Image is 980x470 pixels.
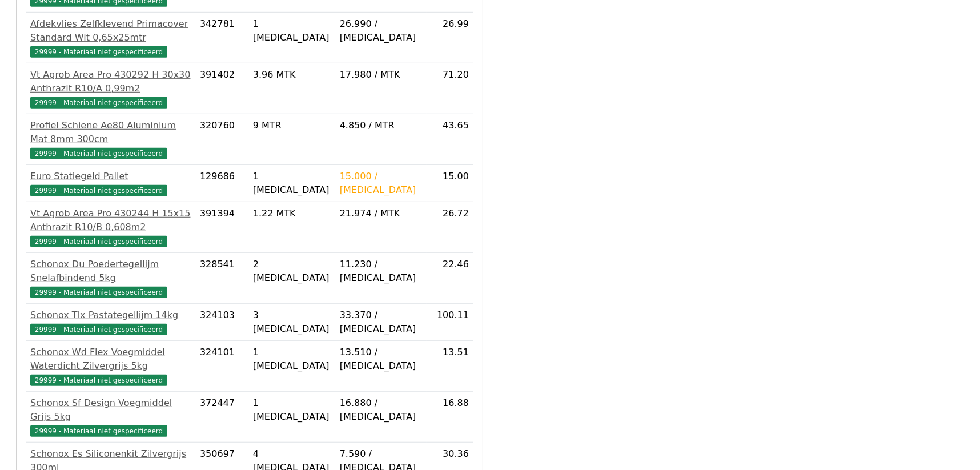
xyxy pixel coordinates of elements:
[195,63,248,114] td: 391402
[253,207,331,220] div: 1.22 MTK
[340,346,422,373] div: 13.510 / [MEDICAL_DATA]
[253,396,331,424] div: 1 [MEDICAL_DATA]
[253,258,331,285] div: 2 [MEDICAL_DATA]
[427,114,473,165] td: 43.65
[30,396,191,437] a: Schonox Sf Design Voegmiddel Grijs 5kg29999 - Materiaal niet gespecificeerd
[427,63,473,114] td: 71.20
[30,258,191,299] a: Schonox Du Poedertegellijm Snelafbindend 5kg29999 - Materiaal niet gespecificeerd
[30,68,191,109] a: Vt Agrob Area Pro 430292 H 30x30 Anthrazit R10/A 0,99m229999 - Materiaal niet gespecificeerd
[195,114,248,165] td: 320760
[30,119,191,146] div: Profiel Schiene Ae80 Aluminium Mat 8mm 300cm
[340,396,422,424] div: 16.880 / [MEDICAL_DATA]
[30,308,191,336] a: Schonox Tlx Pastategellijm 14kg29999 - Materiaal niet gespecificeerd
[195,165,248,202] td: 129686
[340,207,422,220] div: 21.974 / MTK
[30,207,191,234] div: Vt Agrob Area Pro 430244 H 15x15 Anthrazit R10/B 0,608m2
[195,202,248,253] td: 391394
[30,97,167,109] span: 29999 - Materiaal niet gespecificeerd
[30,396,191,424] div: Schonox Sf Design Voegmiddel Grijs 5kg
[253,119,331,132] div: 9 MTR
[30,119,191,160] a: Profiel Schiene Ae80 Aluminium Mat 8mm 300cm29999 - Materiaal niet gespecificeerd
[30,308,191,322] div: Schonox Tlx Pastategellijm 14kg
[427,165,473,202] td: 15.00
[30,46,167,58] span: 29999 - Materiaal niet gespecificeerd
[427,392,473,443] td: 16.88
[30,17,191,58] a: Afdekvlies Zelfklevend Primacover Standard Wit 0,65x25mtr29999 - Materiaal niet gespecificeerd
[30,207,191,248] a: Vt Agrob Area Pro 430244 H 15x15 Anthrazit R10/B 0,608m229999 - Materiaal niet gespecificeerd
[253,17,331,45] div: 1 [MEDICAL_DATA]
[340,170,422,197] div: 15.000 / [MEDICAL_DATA]
[427,341,473,392] td: 13.51
[195,341,248,392] td: 324101
[427,13,473,63] td: 26.99
[340,119,422,132] div: 4.850 / MTR
[253,170,331,197] div: 1 [MEDICAL_DATA]
[30,346,191,387] a: Schonox Wd Flex Voegmiddel Waterdicht Zilvergrijs 5kg29999 - Materiaal niet gespecificeerd
[340,17,422,45] div: 26.990 / [MEDICAL_DATA]
[30,17,191,45] div: Afdekvlies Zelfklevend Primacover Standard Wit 0,65x25mtr
[30,346,191,373] div: Schonox Wd Flex Voegmiddel Waterdicht Zilvergrijs 5kg
[30,324,167,335] span: 29999 - Materiaal niet gespecificeerd
[427,202,473,253] td: 26.72
[30,185,167,196] span: 29999 - Materiaal niet gespecificeerd
[253,308,331,336] div: 3 [MEDICAL_DATA]
[253,346,331,373] div: 1 [MEDICAL_DATA]
[30,236,167,247] span: 29999 - Materiaal niet gespecificeerd
[427,253,473,304] td: 22.46
[30,148,167,159] span: 29999 - Materiaal niet gespecificeerd
[195,304,248,341] td: 324103
[30,258,191,285] div: Schonox Du Poedertegellijm Snelafbindend 5kg
[30,287,167,298] span: 29999 - Materiaal niet gespecificeerd
[195,253,248,304] td: 328541
[340,258,422,285] div: 11.230 / [MEDICAL_DATA]
[30,170,191,197] a: Euro Statiegeld Pallet29999 - Materiaal niet gespecificeerd
[427,304,473,341] td: 100.11
[195,13,248,63] td: 342781
[253,68,331,82] div: 3.96 MTK
[30,68,191,95] div: Vt Agrob Area Pro 430292 H 30x30 Anthrazit R10/A 0,99m2
[30,170,191,183] div: Euro Statiegeld Pallet
[340,68,422,82] div: 17.980 / MTK
[30,425,167,437] span: 29999 - Materiaal niet gespecificeerd
[340,308,422,336] div: 33.370 / [MEDICAL_DATA]
[195,392,248,443] td: 372447
[30,375,167,386] span: 29999 - Materiaal niet gespecificeerd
